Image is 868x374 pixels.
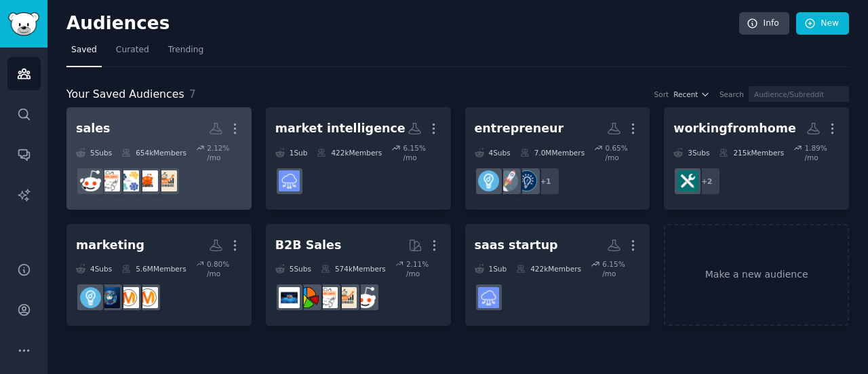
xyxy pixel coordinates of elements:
[76,259,112,278] div: 4 Sub s
[749,86,849,102] input: Audience/Subreddit
[673,143,709,162] div: 3 Sub s
[739,12,789,35] a: Info
[121,259,186,278] div: 5.6M Members
[664,224,849,326] a: Make a new audience
[137,170,158,191] img: Sales_Professionals
[279,287,300,308] img: B_2_B_Selling_Tips
[677,170,698,191] img: arbeitsleben
[664,107,849,210] a: workingfromhome3Subs215kMembers1.89% /mo+2arbeitsleben
[163,39,208,67] a: Trending
[168,44,203,56] span: Trending
[605,143,640,162] div: 0.65 % /mo
[121,143,186,162] div: 654k Members
[275,237,342,254] div: B2B Sales
[692,167,721,195] div: + 2
[673,120,796,137] div: workingfromhome
[66,107,252,210] a: sales5Subs654kMembers2.12% /mosalestechniquesSales_ProfessionalsSalesOperationsb2b_salessales
[137,287,158,308] img: DigitalMarketing
[478,170,499,191] img: Entrepreneur
[465,224,650,326] a: saas startup1Sub422kMembers6.15% /moSaaS
[189,88,196,100] span: 7
[118,170,139,191] img: SalesOperations
[275,120,406,137] div: market intelligence
[80,287,101,308] img: Entrepreneur
[80,170,101,191] img: sales
[602,259,640,278] div: 6.15 % /mo
[475,237,558,254] div: saas startup
[719,143,784,162] div: 215k Members
[804,143,840,162] div: 1.89 % /mo
[66,86,184,103] span: Your Saved Audiences
[275,259,311,278] div: 5 Sub s
[266,224,451,326] a: B2B Sales5Subs574kMembers2.11% /mosalessalestechniquesb2b_salesB2BSalesB_2_B_Selling_Tips
[475,120,564,137] div: entrepreneur
[317,287,338,308] img: b2b_sales
[406,259,441,278] div: 2.11 % /mo
[116,44,149,56] span: Curated
[66,224,252,326] a: marketing4Subs5.6MMembers0.80% /moDigitalMarketingAskMarketingdigital_marketingEntrepreneur
[76,120,111,137] div: sales
[266,107,451,210] a: market intelligence1Sub422kMembers6.15% /moSaaS
[673,90,710,99] button: Recent
[66,13,739,35] h2: Audiences
[156,170,177,191] img: salestechniques
[207,259,242,278] div: 0.80 % /mo
[321,259,386,278] div: 574k Members
[76,143,112,162] div: 5 Sub s
[796,12,849,35] a: New
[317,143,382,162] div: 422k Members
[99,170,120,191] img: b2b_sales
[111,39,154,67] a: Curated
[532,167,560,195] div: + 1
[475,259,507,278] div: 1 Sub
[71,44,97,56] span: Saved
[66,39,102,67] a: Saved
[654,90,669,99] div: Sort
[279,170,300,191] img: SaaS
[516,170,537,191] img: Entrepreneurship
[336,287,357,308] img: salestechniques
[355,287,376,308] img: sales
[478,287,499,308] img: SaaS
[8,12,39,36] img: GummySearch logo
[520,143,585,162] div: 7.0M Members
[275,143,308,162] div: 1 Sub
[76,237,144,254] div: marketing
[207,143,242,162] div: 2.12 % /mo
[475,143,511,162] div: 4 Sub s
[99,287,120,308] img: digital_marketing
[516,259,581,278] div: 422k Members
[719,90,744,99] div: Search
[497,170,518,191] img: startups
[403,143,441,162] div: 6.15 % /mo
[465,107,650,210] a: entrepreneur4Subs7.0MMembers0.65% /mo+1EntrepreneurshipstartupsEntrepreneur
[298,287,319,308] img: B2BSales
[673,90,698,99] span: Recent
[118,287,139,308] img: AskMarketing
